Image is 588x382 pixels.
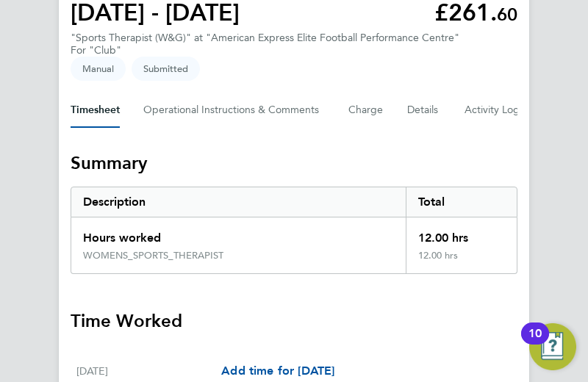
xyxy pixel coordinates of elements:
button: Activity Logs [465,93,526,128]
button: Details [407,93,441,128]
div: Summary [71,187,517,274]
a: Add time for [DATE] [221,362,334,380]
div: [DATE] [76,362,221,380]
div: WOMENS_SPORTS_THERAPIST [83,250,223,262]
div: For "Club" [71,44,459,57]
button: Timesheet [71,93,120,128]
div: Hours worked [71,217,406,250]
h3: Summary [71,151,517,175]
div: 10 [528,334,542,353]
div: Description [71,187,406,217]
div: "Sports Therapist (W&G)" at "American Express Elite Football Performance Centre" [71,32,459,57]
button: Operational Instructions & Comments [143,93,325,128]
h3: Time Worked [71,309,517,333]
span: Add time for [DATE] [221,364,334,378]
span: This timesheet is Submitted. [132,57,200,81]
div: 12.00 hrs [406,250,517,273]
button: Open Resource Center, 10 new notifications [529,323,576,370]
span: 60 [497,4,517,25]
div: 12.00 hrs [406,217,517,250]
div: Total [406,187,517,217]
span: This timesheet was manually created. [71,57,126,81]
button: Charge [348,93,384,128]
